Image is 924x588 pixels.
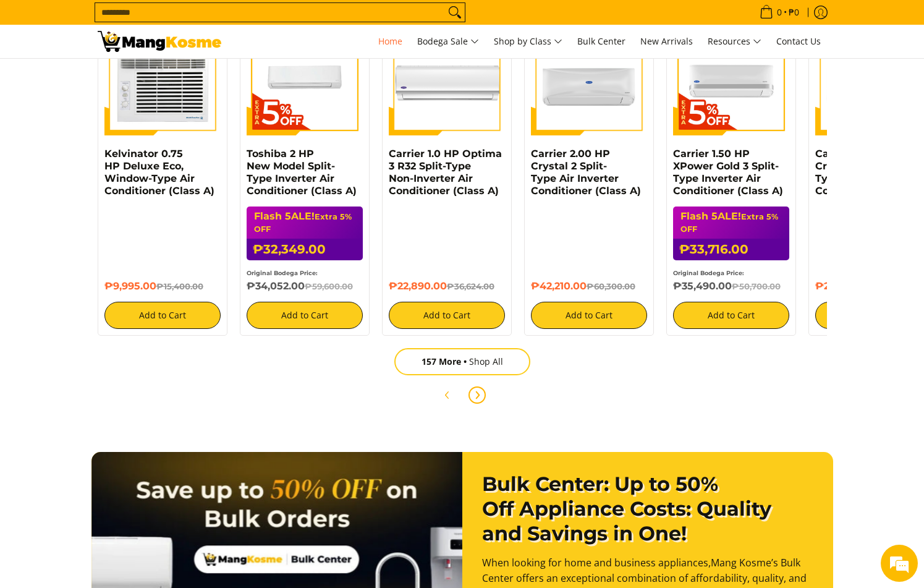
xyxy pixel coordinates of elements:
[531,280,647,292] h6: ₱42,210.00
[389,302,505,329] button: Add to Cart
[776,35,821,47] span: Contact Us
[104,302,221,329] button: Add to Cart
[708,34,761,49] span: Resources
[445,3,465,22] button: Search
[247,280,363,292] h6: ₱34,052.00
[411,25,485,58] a: Bodega Sale
[247,302,363,329] button: Add to Cart
[531,302,647,329] button: Add to Cart
[26,156,216,281] span: We are offline. Please leave us a message.
[104,280,221,292] h6: ₱9,995.00
[6,338,235,381] textarea: Type your message and click 'Submit'
[673,302,789,329] button: Add to Cart
[247,239,363,260] h6: ₱32,349.00
[378,35,402,47] span: Home
[577,35,625,47] span: Bulk Center
[464,381,491,409] button: Next
[417,34,479,49] span: Bodega Sale
[732,281,781,291] del: ₱50,700.00
[389,19,505,135] img: Carrier 1.0 HP Optima 3 R32 Split-Type Non-Inverter Air Conditioner (Class A)
[673,239,789,260] h6: ₱33,716.00
[531,19,647,135] img: Carrier 2.00 HP Crystal 2 Split-Type Air Inverter Conditioner (Class A)
[389,280,505,292] h6: ₱22,890.00
[247,148,357,197] a: Toshiba 2 HP New Model Split-Type Inverter Air Conditioner (Class A)
[673,270,744,276] small: Original Bodega Price:
[434,381,461,409] button: Previous
[488,25,569,58] a: Shop by Class
[756,6,803,19] span: •
[701,25,768,58] a: Resources
[203,6,232,36] div: Minimize live chat window
[531,148,641,197] a: Carrier 2.00 HP Crystal 2 Split-Type Air Inverter Conditioner (Class A)
[305,281,353,291] del: ₱59,600.00
[640,35,693,47] span: New Arrivals
[587,281,635,291] del: ₱60,300.00
[673,19,789,135] img: Carrier 1.50 HP XPower Gold 3 Split-Type Inverter Air Conditioner (Class A)
[98,31,221,52] img: Mang Kosme: Your Home Appliances Warehouse Sale Partner!
[775,8,784,17] span: 0
[447,281,494,291] del: ₱36,624.00
[571,25,632,58] a: Bulk Center
[372,25,409,58] a: Home
[156,281,203,291] del: ₱15,400.00
[64,69,208,85] div: Leave a message
[181,381,224,398] em: Submit
[787,8,801,17] span: ₱0
[247,19,363,135] img: Toshiba 2 HP New Model Split-Type Inverter Air Conditioner (Class A)
[234,25,827,58] nav: Main Menu
[104,19,221,135] img: Kelvinator 0.75 HP Deluxe Eco, Window-Type Air Conditioner (Class A)
[673,280,789,292] h6: ₱35,490.00
[770,25,827,58] a: Contact Us
[104,148,214,197] a: Kelvinator 0.75 HP Deluxe Eco, Window-Type Air Conditioner (Class A)
[494,34,562,49] span: Shop by Class
[247,270,318,276] small: Original Bodega Price:
[422,356,469,367] span: 157 More
[673,148,783,197] a: Carrier 1.50 HP XPower Gold 3 Split-Type Inverter Air Conditioner (Class A)
[98,6,827,409] div: Air Conditioners
[394,348,530,375] a: 157 MoreShop All
[634,25,699,58] a: New Arrivals
[389,148,502,197] a: Carrier 1.0 HP Optima 3 R32 Split-Type Non-Inverter Air Conditioner (Class A)
[482,472,813,546] h2: Bulk Center: Up to 50% Off Appliance Costs: Quality and Savings in One!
